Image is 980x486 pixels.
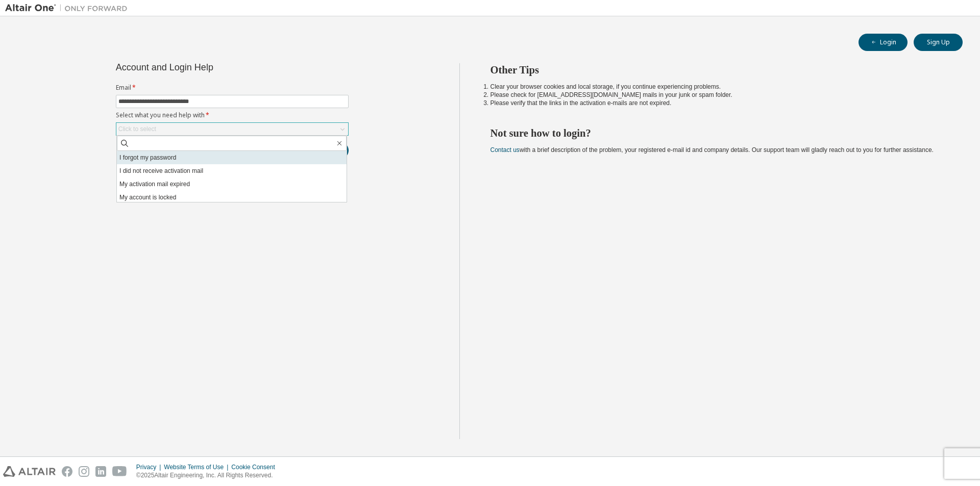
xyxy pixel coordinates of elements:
[116,111,349,119] label: Select what you need help with
[491,83,945,91] li: Clear your browser cookies and local storage, if you continue experiencing problems.
[116,63,302,71] div: Account and Login Help
[491,146,520,154] a: Contact us
[79,466,89,477] img: instagram.svg
[3,466,56,477] img: altair_logo.svg
[5,3,133,13] img: Altair One
[491,99,945,107] li: Please verify that the links in the activation e-mails are not expired.
[112,466,127,477] img: youtube.svg
[118,125,156,133] div: Click to select
[491,91,945,99] li: Please check for [EMAIL_ADDRESS][DOMAIN_NAME] mails in your junk or spam folder.
[491,146,934,154] span: with a brief description of the problem, your registered e-mail id and company details. Our suppo...
[491,126,945,140] h2: Not sure how to login?
[859,34,908,51] button: Login
[231,463,281,471] div: Cookie Consent
[117,151,347,164] li: I forgot my password
[491,63,945,76] h2: Other Tips
[116,84,349,92] label: Email
[136,471,281,480] p: © 2025 Altair Engineering, Inc. All Rights Reserved.
[116,123,348,135] div: Click to select
[164,463,231,471] div: Website Terms of Use
[136,463,164,471] div: Privacy
[95,466,106,477] img: linkedin.svg
[914,34,963,51] button: Sign Up
[62,466,72,477] img: facebook.svg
